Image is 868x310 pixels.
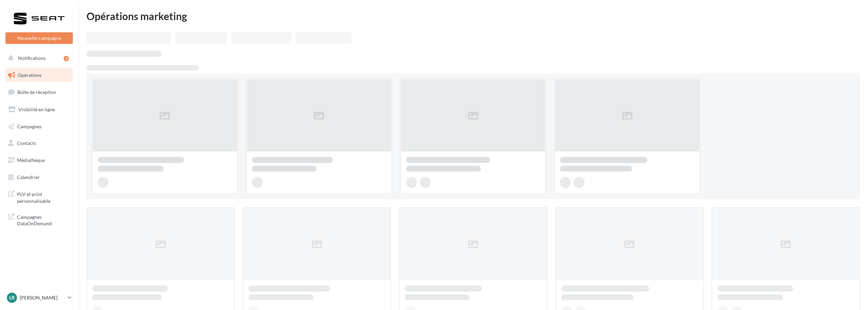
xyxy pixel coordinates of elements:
div: 3 [64,56,69,61]
a: Opérations [4,68,74,82]
span: Médiathèque [17,157,45,163]
span: Contacts [17,140,36,146]
a: Boîte de réception [4,85,74,99]
a: PLV et print personnalisable [4,187,74,207]
a: LR [PERSON_NAME] [5,291,73,304]
span: Campagnes DataOnDemand [17,212,70,227]
a: Médiathèque [4,153,74,167]
span: LR [9,294,15,301]
a: Contacts [4,136,74,150]
a: Calendrier [4,170,74,184]
div: Opérations marketing [86,11,860,21]
span: Visibilité en ligne [18,107,55,112]
a: Campagnes [4,119,74,134]
span: Calendrier [17,174,40,180]
span: Boîte de réception [17,89,56,95]
span: PLV et print personnalisable [17,190,70,204]
button: Nouvelle campagne [5,32,73,44]
button: Notifications 3 [4,51,71,65]
span: Campagnes [17,123,42,129]
span: Notifications [18,55,46,61]
a: Visibilité en ligne [4,102,74,117]
p: [PERSON_NAME] [20,294,65,301]
span: Opérations [18,72,42,78]
a: Campagnes DataOnDemand [4,210,74,230]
